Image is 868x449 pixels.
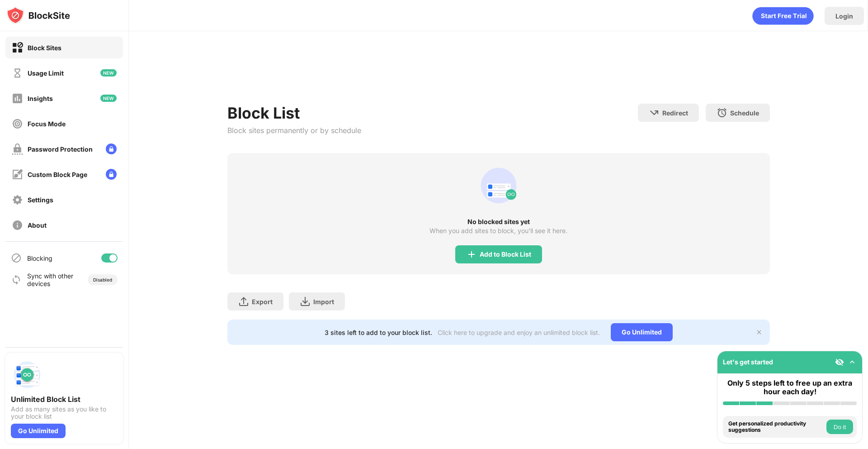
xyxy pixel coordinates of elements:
img: logo-blocksite.svg [6,6,70,24]
img: eye-not-visible.svg [835,358,844,367]
img: lock-menu.svg [106,143,117,154]
iframe: Banner [227,57,770,93]
div: animation [752,7,814,25]
div: Only 5 steps left to free up an extra hour each day! [723,379,857,396]
div: Login [835,12,853,20]
div: No blocked sites yet [227,218,770,225]
div: Redirect [662,109,688,117]
div: Blocking [27,254,52,262]
div: When you add sites to block, you’ll see it here. [429,227,567,234]
div: Add as many sites as you like to your block list [11,406,118,420]
img: time-usage-off.svg [12,67,23,79]
img: lock-menu.svg [106,169,117,180]
div: animation [477,164,520,207]
img: customize-block-page-off.svg [12,169,23,180]
div: Go Unlimited [11,424,66,438]
div: 3 sites left to add to your block list. [325,329,432,336]
div: Settings [28,196,53,204]
img: x-button.svg [755,329,763,336]
div: Go Unlimited [611,323,673,341]
div: Sync with other devices [27,272,74,287]
div: About [28,221,47,229]
img: insights-off.svg [12,93,23,104]
div: Export [252,298,273,306]
div: Custom Block Page [28,171,87,178]
div: Schedule [730,109,759,117]
div: Block List [227,104,361,122]
div: Import [313,298,334,306]
img: blocking-icon.svg [11,253,22,263]
img: password-protection-off.svg [12,143,23,155]
img: settings-off.svg [12,194,23,205]
img: sync-icon.svg [11,274,22,285]
div: Insights [28,95,53,102]
div: Get personalized productivity suggestions [728,420,824,434]
div: Block Sites [28,44,61,52]
div: Unlimited Block List [11,395,118,404]
img: new-icon.svg [100,69,117,76]
img: about-off.svg [12,220,23,231]
div: Usage Limit [28,69,64,77]
img: new-icon.svg [100,95,117,102]
div: Block sites permanently or by schedule [227,126,361,135]
div: Disabled [93,277,112,282]
div: Let's get started [723,358,773,366]
img: block-on.svg [12,42,23,53]
div: Click here to upgrade and enjoy an unlimited block list. [438,329,600,336]
img: push-block-list.svg [11,358,43,391]
img: omni-setup-toggle.svg [848,358,857,367]
div: Focus Mode [28,120,66,128]
button: Do it [826,420,853,434]
img: focus-off.svg [12,118,23,129]
div: Password Protection [28,145,93,153]
div: Add to Block List [480,251,531,258]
